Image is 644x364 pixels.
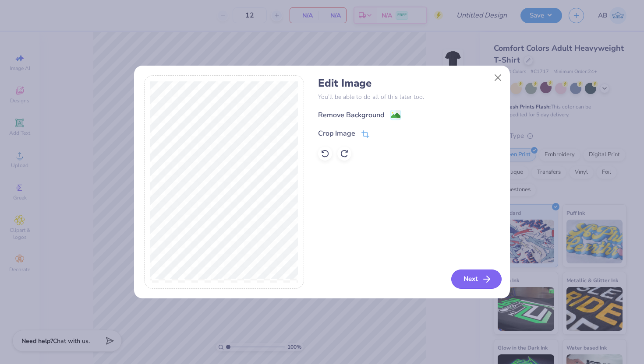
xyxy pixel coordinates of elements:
[318,92,500,101] p: You’ll be able to do all of this later too.
[451,269,502,289] button: Next
[318,128,355,139] div: Crop Image
[318,77,500,90] h4: Edit Image
[318,110,384,120] div: Remove Background
[490,69,506,86] button: Close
